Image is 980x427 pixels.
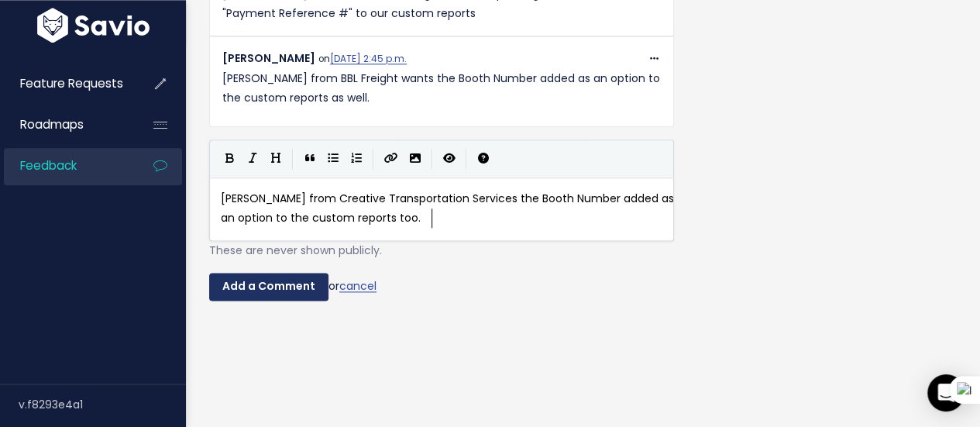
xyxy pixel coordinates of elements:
div: v.f8293e4a1 [19,384,186,425]
a: Roadmaps [4,107,129,143]
span: These are never shown publicly. [209,243,382,258]
span: [PERSON_NAME] [222,50,315,66]
i: | [432,149,433,168]
button: Create Link [379,147,404,170]
button: Toggle Preview [438,147,461,170]
div: or [209,273,674,301]
i: | [466,149,467,168]
button: Quote [298,147,322,170]
span: Feedback [20,157,77,174]
input: Add a Comment [209,273,328,301]
button: Bold [218,147,241,170]
p: [PERSON_NAME] from BBL Freight wants the Booth Number added as an option to the custom reports as... [222,69,661,108]
button: Heading [264,147,287,170]
div: Open Intercom Messenger [927,374,965,412]
img: logo-white.9d6f32f41409.svg [33,8,153,43]
span: on [318,53,407,65]
a: Feedback [4,148,129,184]
span: [PERSON_NAME] from Creative Transportation Services the Booth Number added as an option to the cu... [221,191,677,226]
i: | [292,149,294,168]
span: Feature Requests [20,75,123,91]
span: Roadmaps [20,116,84,133]
button: Markdown Guide [472,147,495,170]
i: | [373,149,374,168]
a: [DATE] 2:45 p.m. [330,53,407,65]
button: Import an image [404,147,427,170]
button: Italic [241,147,264,170]
a: cancel [339,278,377,294]
button: Generic List [322,147,345,170]
a: Feature Requests [4,66,129,102]
button: Numbered List [345,147,368,170]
